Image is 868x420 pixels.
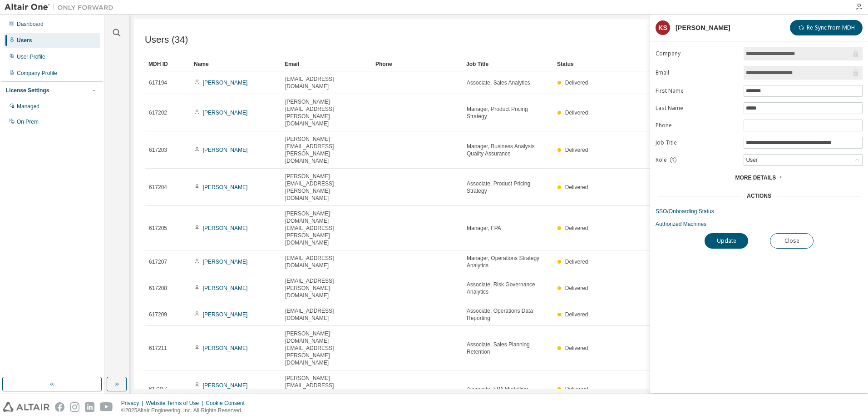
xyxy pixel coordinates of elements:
span: Delivered [565,110,588,116]
span: [PERSON_NAME][DOMAIN_NAME][EMAIL_ADDRESS][PERSON_NAME][DOMAIN_NAME] [285,330,368,366]
div: User Profile [17,53,45,60]
a: [PERSON_NAME] [203,311,248,318]
span: Delivered [565,184,588,190]
span: Delivered [565,80,588,86]
span: [EMAIL_ADDRESS][DOMAIN_NAME] [285,75,368,90]
p: © 2025 Altair Engineering, Inc. All Rights Reserved. [121,407,250,415]
a: [PERSON_NAME] [203,184,248,190]
div: Actions [747,192,771,200]
span: 617211 [149,345,167,352]
img: youtube.svg [100,402,113,412]
div: License Settings [6,87,49,94]
span: [EMAIL_ADDRESS][DOMAIN_NAME] [285,307,368,322]
span: 617217 [149,385,167,393]
a: Authorized Machines [656,220,863,228]
a: [PERSON_NAME] [203,285,248,291]
div: Job Title [466,57,550,71]
a: SSO/Onboarding Status [656,208,863,215]
div: Name [194,57,277,71]
span: 617208 [149,285,167,292]
span: [EMAIL_ADDRESS][PERSON_NAME][DOMAIN_NAME] [285,277,368,299]
label: Phone [656,122,738,129]
div: KS [656,20,670,35]
div: Privacy [121,400,146,407]
div: Managed [17,103,39,110]
div: User [745,155,759,165]
span: Delivered [565,225,588,231]
div: Cookie Consent [206,400,250,407]
span: [PERSON_NAME][EMAIL_ADDRESS][PERSON_NAME][DOMAIN_NAME] [285,173,368,202]
img: instagram.svg [70,402,79,412]
label: First Name [656,87,738,95]
span: More Details [735,175,776,181]
img: linkedin.svg [85,402,94,412]
a: [PERSON_NAME] [203,259,248,265]
span: Delivered [565,386,588,392]
div: On Prem [17,118,39,125]
span: 617202 [149,109,167,116]
label: Company [656,50,738,57]
span: Manager, Business Analysis Quality Assurance [467,143,549,157]
div: User [744,155,862,165]
span: Associate, Product Pricing Strategy [467,180,549,195]
label: Job Title [656,139,738,146]
div: Status [557,57,805,71]
span: Delivered [565,147,588,153]
span: 617203 [149,146,167,154]
span: Associate, Operations Data Reporting [467,307,549,322]
span: Delivered [565,311,588,318]
span: Manager, Operations Strategy Analytics [467,255,549,269]
span: Associate, Sales Analytics [467,79,530,86]
img: facebook.svg [55,402,64,412]
span: Associate, FPA Modelling [467,385,528,393]
div: Phone [375,57,459,71]
div: Dashboard [17,20,44,28]
span: Associate, Sales Planning Retention [467,341,549,355]
span: Manager, Product Pricing Strategy [467,105,549,120]
a: [PERSON_NAME] [203,345,248,351]
span: Delivered [565,285,588,291]
span: [PERSON_NAME][EMAIL_ADDRESS][PERSON_NAME][DOMAIN_NAME] [285,375,368,404]
span: 617209 [149,311,167,318]
button: Close [770,233,814,249]
span: 617205 [149,225,167,232]
span: [PERSON_NAME][EMAIL_ADDRESS][PERSON_NAME][DOMAIN_NAME] [285,135,368,165]
span: 617194 [149,79,167,86]
label: Last Name [656,105,738,112]
img: altair_logo.svg [3,402,49,412]
label: Email [656,69,738,76]
span: [EMAIL_ADDRESS][DOMAIN_NAME] [285,255,368,269]
img: Altair One [5,3,118,12]
span: Delivered [565,345,588,351]
span: Associate, Risk Governance Analytics [467,281,549,295]
a: [PERSON_NAME] [203,147,248,153]
button: Re-Sync from MDH [790,20,863,35]
span: 617204 [149,184,167,191]
span: Manager, FPA [467,225,501,232]
span: [PERSON_NAME][DOMAIN_NAME][EMAIL_ADDRESS][PERSON_NAME][DOMAIN_NAME] [285,210,368,246]
div: Company Profile [17,70,57,77]
div: Email [285,57,368,71]
div: Website Terms of Use [146,400,206,407]
span: Delivered [565,259,588,265]
span: Role [656,156,667,164]
a: [PERSON_NAME] [203,80,248,86]
span: Users (34) [145,35,188,45]
div: Users [17,37,32,44]
span: 617207 [149,258,167,265]
a: [PERSON_NAME] [203,110,248,116]
a: [PERSON_NAME] [PERSON_NAME] [194,382,247,396]
span: [PERSON_NAME][EMAIL_ADDRESS][PERSON_NAME][DOMAIN_NAME] [285,98,368,127]
a: [PERSON_NAME] [203,225,248,231]
div: [PERSON_NAME] [676,24,730,31]
button: Update [705,233,748,249]
div: MDH ID [148,57,187,71]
